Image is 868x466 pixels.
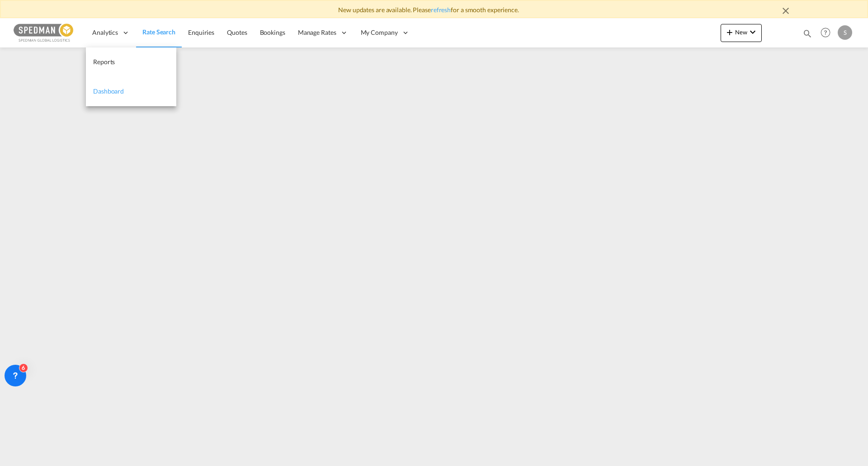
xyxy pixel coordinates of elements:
[93,87,124,95] span: Dashboard
[86,47,176,77] a: Reports
[818,25,833,40] span: Help
[431,6,451,14] a: refresh
[747,27,758,38] md-icon: icon-chevron-down
[221,18,253,47] a: Quotes
[136,18,182,47] a: Rate Search
[86,18,136,47] div: Analytics
[93,58,115,66] span: Reports
[142,28,175,36] span: Rate Search
[361,28,398,37] span: My Company
[227,28,247,36] span: Quotes
[188,28,214,36] span: Enquiries
[802,28,812,38] md-icon: icon-magnify
[86,77,176,106] a: Dashboard
[254,18,292,47] a: Bookings
[72,5,796,14] div: New updates are available. Please for a smooth experience.
[838,25,852,40] div: S
[818,25,838,41] div: Help
[724,28,758,36] span: New
[260,28,285,36] span: Bookings
[724,27,735,38] md-icon: icon-plus 400-fg
[354,18,416,47] div: My Company
[182,18,221,47] a: Enquiries
[292,18,354,47] div: Manage Rates
[298,28,336,37] span: Manage Rates
[14,23,75,43] img: c12ca350ff1b11efb6b291369744d907.png
[92,28,118,37] span: Analytics
[721,24,762,42] button: icon-plus 400-fgNewicon-chevron-down
[802,28,812,42] div: icon-magnify
[780,5,791,16] md-icon: icon-close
